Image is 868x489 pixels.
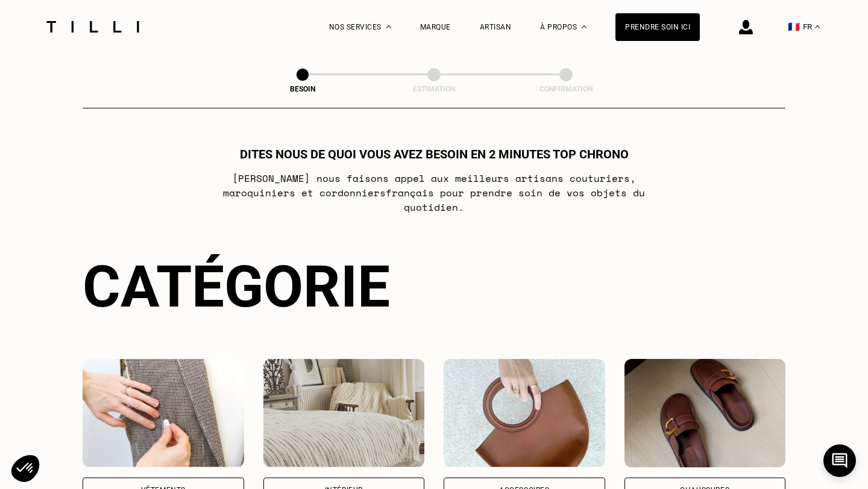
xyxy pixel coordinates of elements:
span: 🇫🇷 [788,21,800,33]
a: Artisan [480,23,512,31]
div: Besoin [242,85,363,93]
div: Confirmation [506,85,626,93]
img: Chaussures [624,359,786,467]
img: Logo du service de couturière Tilli [42,21,143,33]
div: Estimation [374,85,494,93]
h1: Dites nous de quoi vous avez besoin en 2 minutes top chrono [240,147,629,161]
img: Menu déroulant à propos [582,25,587,28]
div: Catégorie [83,253,785,320]
img: Vêtements [83,359,244,467]
img: Accessoires [444,359,605,467]
img: icône connexion [739,20,753,34]
p: [PERSON_NAME] nous faisons appel aux meilleurs artisans couturiers , maroquiniers et cordonniers ... [195,171,673,214]
img: Menu déroulant [386,25,391,28]
img: menu déroulant [815,25,820,28]
a: Marque [420,23,451,31]
a: Prendre soin ici [615,13,700,41]
img: Intérieur [263,359,425,467]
